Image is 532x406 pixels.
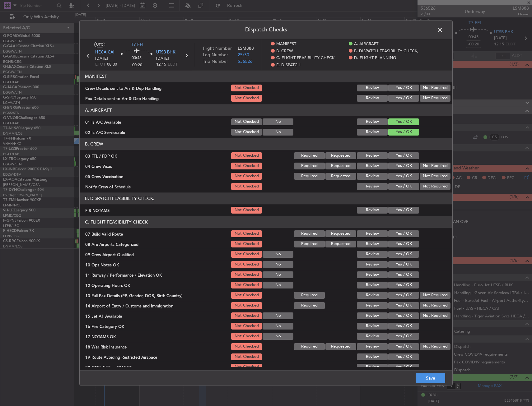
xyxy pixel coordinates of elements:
button: Not Required [420,292,450,299]
button: Yes / OK [388,282,419,288]
button: Not Required [420,85,450,91]
button: Yes / OK [388,85,419,91]
button: Yes / OK [388,312,419,319]
button: Save [416,373,445,383]
button: Yes / OK [388,271,419,278]
span: B. DISPATCH FEASIBILITY CHECK, [354,48,418,54]
button: Yes / OK [388,173,419,180]
button: Yes / OK [388,292,419,299]
button: Yes / OK [388,95,419,102]
button: Yes / OK [388,333,419,340]
button: Yes / OK [388,364,419,371]
button: Yes / OK [388,230,419,237]
header: Dispatch Checks [80,21,452,39]
button: Not Required [420,183,450,190]
button: Yes / OK [388,302,419,309]
button: Yes / OK [388,261,419,268]
button: Yes / OK [388,183,419,190]
button: Not Required [420,163,450,169]
button: Yes / OK [388,129,419,136]
button: Not Required [420,312,450,319]
button: Yes / OK [388,353,419,360]
button: Yes / OK [388,251,419,258]
button: Yes / OK [388,118,419,125]
button: Not Required [420,302,450,309]
button: Yes / OK [388,152,419,159]
button: Yes / OK [388,323,419,330]
button: Not Required [420,173,450,180]
button: Not Required [420,343,450,350]
button: Yes / OK [388,207,419,214]
button: Yes / OK [388,343,419,350]
button: Not Required [420,95,450,102]
button: Yes / OK [388,163,419,169]
button: Yes / OK [388,241,419,247]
